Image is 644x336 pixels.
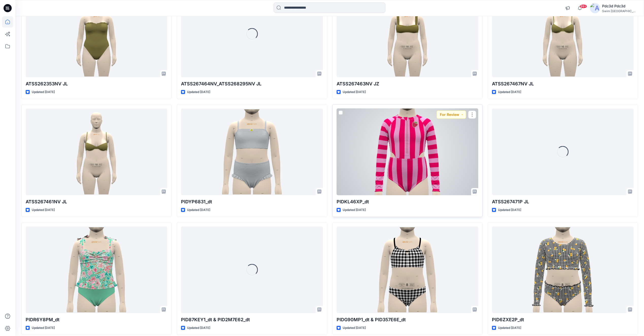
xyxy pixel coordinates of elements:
[26,109,167,195] a: ATSS267461NV JL
[187,89,210,95] p: Updated [DATE]
[602,9,638,13] div: Swim [GEOGRAPHIC_DATA]
[337,198,478,205] p: PIDKL46XP_dt
[343,325,366,331] p: Updated [DATE]
[32,207,55,213] p: Updated [DATE]
[590,3,600,13] img: avatar
[498,325,521,331] p: Updated [DATE]
[492,316,634,323] p: PID6ZXE2P_dt
[26,316,167,323] p: PIDR6Y8PM_dt
[32,325,55,331] p: Updated [DATE]
[32,89,55,95] p: Updated [DATE]
[181,80,323,87] p: ATSS267464NV_ATSS268295NV JL
[580,4,587,8] span: 99+
[181,109,323,195] a: PIDYP6831_dt
[181,316,323,323] p: PID87KEY1_dt & PID2M7E62_dt
[343,89,366,95] p: Updated [DATE]
[498,89,521,95] p: Updated [DATE]
[187,325,210,331] p: Updated [DATE]
[492,198,634,205] p: ATSS267471P JL
[337,226,478,313] a: PIDG90MP1_dt & PID357E6E_dt
[337,316,478,323] p: PIDG90MP1_dt & PID357E6E_dt
[26,198,167,205] p: ATSS267461NV JL
[343,207,366,213] p: Updated [DATE]
[187,207,210,213] p: Updated [DATE]
[492,80,634,87] p: ATSS267467NV JL
[602,3,638,9] div: Pdc3d Pdc3d
[492,226,634,313] a: PID6ZXE2P_dt
[181,198,323,205] p: PIDYP6831_dt
[26,226,167,313] a: PIDR6Y8PM_dt
[498,207,521,213] p: Updated [DATE]
[26,80,167,87] p: ATSS262353NV JL
[337,80,478,87] p: ATSS267463NV JZ
[337,109,478,195] a: PIDKL46XP_dt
